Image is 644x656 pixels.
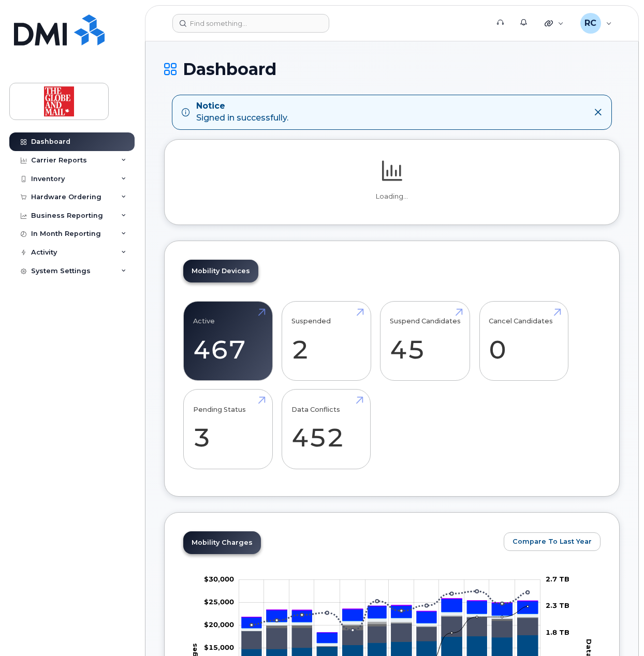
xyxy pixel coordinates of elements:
span: Compare To Last Year [513,536,592,546]
g: Roaming [241,617,537,649]
h1: Dashboard [164,60,620,78]
a: Pending Status 3 [193,395,263,464]
tspan: 1.8 TB [546,628,569,636]
a: Cancel Candidates 0 [489,307,559,375]
tspan: 2.3 TB [546,602,569,610]
g: Features [241,612,537,646]
button: Compare To Last Year [504,532,601,551]
p: Loading... [183,192,601,201]
g: $0 [204,598,234,606]
tspan: $25,000 [204,598,234,606]
g: $0 [204,575,234,584]
a: Suspended 2 [291,307,361,375]
a: Mobility Devices [183,260,258,282]
tspan: 2.7 TB [546,575,569,584]
a: Active 467 [193,307,263,375]
tspan: $15,000 [204,643,234,651]
tspan: $20,000 [204,620,234,629]
g: HST [241,599,537,643]
a: Mobility Charges [183,531,261,554]
div: Signed in successfully. [196,100,288,124]
strong: Notice [196,100,288,112]
g: $0 [204,620,234,629]
g: $0 [204,643,234,651]
a: Data Conflicts 452 [291,395,361,464]
a: Suspend Candidates 45 [390,307,461,375]
tspan: $30,000 [204,575,234,584]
